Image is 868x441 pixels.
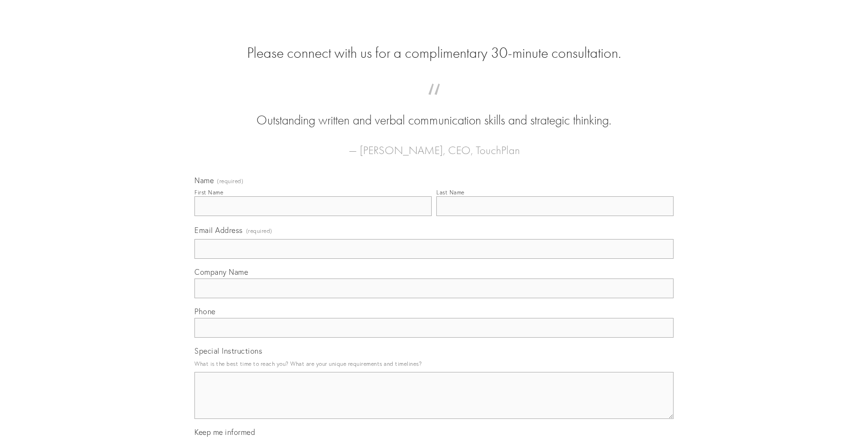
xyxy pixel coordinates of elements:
span: (required) [217,178,243,184]
span: Special Instructions [194,346,262,356]
blockquote: Outstanding written and verbal communication skills and strategic thinking. [209,93,659,130]
span: Phone [194,307,216,316]
div: First Name [194,189,223,196]
span: Email Address [194,225,243,235]
figcaption: — [PERSON_NAME], CEO, TouchPlan [209,130,659,160]
span: (required) [246,224,272,237]
div: Last Name [436,189,465,196]
span: Company Name [194,267,248,277]
span: “ [209,93,659,111]
h2: Please connect with us for a complimentary 30-minute consultation. [194,44,674,62]
span: Name [194,176,214,185]
span: Keep me informed [194,427,255,437]
p: What is the best time to reach you? What are your unique requirements and timelines? [194,357,674,370]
